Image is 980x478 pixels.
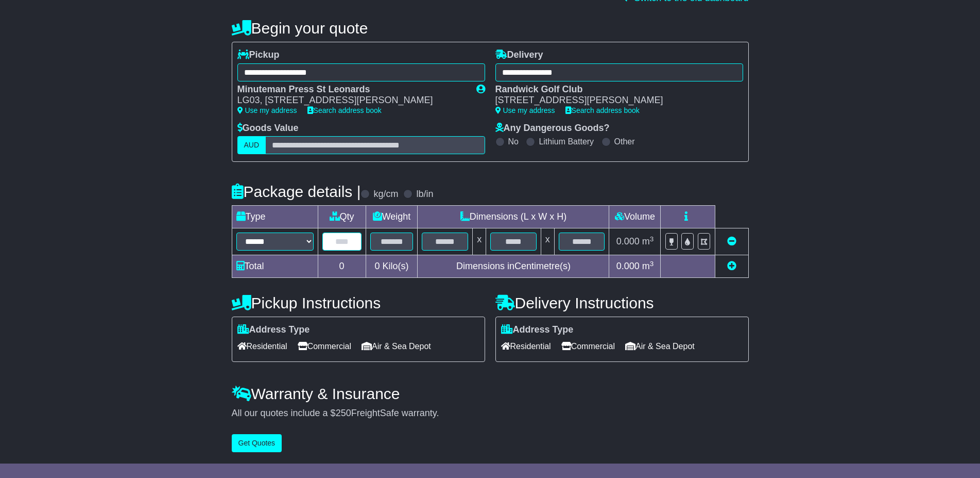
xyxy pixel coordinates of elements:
[366,255,418,278] td: Kilo(s)
[418,255,609,278] td: Dimensions in Centimetre(s)
[539,137,594,146] label: Lithium Battery
[501,338,551,354] span: Residential
[232,183,361,200] h4: Package details |
[616,236,640,246] span: 0.000
[237,338,287,354] span: Residential
[473,228,486,255] td: x
[237,84,466,95] div: Minuteman Press St Leonards
[616,261,640,271] span: 0.000
[318,206,366,228] td: Qty
[237,123,299,134] label: Goods Value
[307,106,382,114] a: Search address book
[232,294,485,311] h4: Pickup Instructions
[495,123,610,134] label: Any Dangerous Goods?
[232,20,749,37] h4: Begin your quote
[541,228,554,255] td: x
[232,408,749,419] div: All our quotes include a $ FreightSafe warranty.
[650,260,654,268] sup: 3
[727,236,736,246] a: Remove this item
[614,137,635,146] label: Other
[727,261,736,271] a: Add new item
[508,137,519,146] label: No
[495,50,543,61] label: Delivery
[650,235,654,243] sup: 3
[418,206,609,228] td: Dimensions (L x W x H)
[298,338,351,354] span: Commercial
[561,338,615,354] span: Commercial
[362,338,431,354] span: Air & Sea Depot
[232,206,318,228] td: Type
[416,189,433,200] label: lb/in
[373,189,398,200] label: kg/cm
[625,338,695,354] span: Air & Sea Depot
[237,50,280,61] label: Pickup
[237,324,310,336] label: Address Type
[237,106,297,114] a: Use my address
[366,206,418,228] td: Weight
[609,206,661,228] td: Volume
[374,261,380,271] span: 0
[495,84,733,95] div: Randwick Golf Club
[501,324,574,336] label: Address Type
[232,255,318,278] td: Total
[495,95,733,106] div: [STREET_ADDRESS][PERSON_NAME]
[336,408,351,418] span: 250
[237,95,466,106] div: LG03, [STREET_ADDRESS][PERSON_NAME]
[642,261,654,271] span: m
[565,106,640,114] a: Search address book
[318,255,366,278] td: 0
[232,434,282,452] button: Get Quotes
[237,136,266,154] label: AUD
[495,106,555,114] a: Use my address
[642,236,654,246] span: m
[232,385,749,402] h4: Warranty & Insurance
[495,294,749,311] h4: Delivery Instructions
